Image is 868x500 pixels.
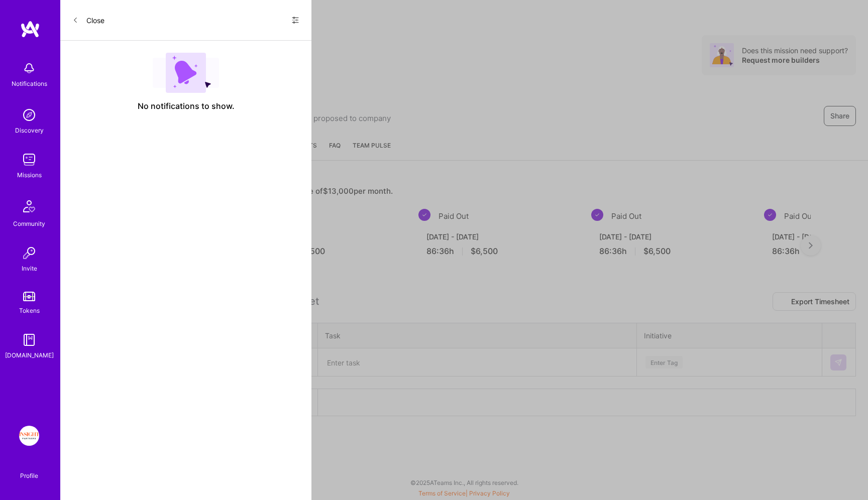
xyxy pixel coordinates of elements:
[19,330,39,350] img: guide book
[17,170,42,180] div: Missions
[153,53,219,93] img: empty
[23,292,35,301] img: tokens
[19,150,39,170] img: teamwork
[19,58,39,78] img: bell
[13,218,45,229] div: Community
[19,426,39,446] img: Insight Partners: Data & AI - Sourcing
[138,101,235,111] span: No notifications to show.
[19,105,39,125] img: discovery
[15,125,44,136] div: Discovery
[19,305,40,316] div: Tokens
[12,78,47,89] div: Notifications
[17,194,41,218] img: Community
[19,243,39,263] img: Invite
[72,12,104,28] button: Close
[17,460,42,480] a: Profile
[17,426,42,446] a: Insight Partners: Data & AI - Sourcing
[22,263,37,274] div: Invite
[20,470,38,480] div: Profile
[20,20,40,38] img: logo
[5,350,54,360] div: [DOMAIN_NAME]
